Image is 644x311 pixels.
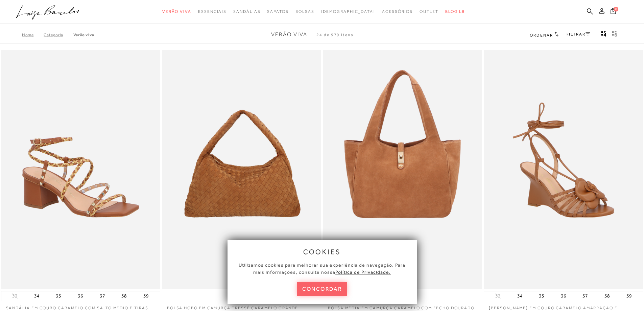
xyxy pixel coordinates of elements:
span: Acessórios [382,9,413,14]
a: noSubCategoriesText [233,5,260,18]
a: BOLSA HOBO EM CAMURÇA TRESSÊ CARAMELO GRANDE [162,301,321,311]
img: SANDÁLIA EM COURO CARAMELO COM SALTO MÉDIO E TIRAS TRANÇADAS TRICOLOR [2,51,160,288]
button: concordar [297,282,347,296]
a: Verão Viva [73,32,94,37]
a: FILTRAR [567,32,590,37]
button: 38 [119,291,129,301]
button: 37 [98,291,107,301]
button: 0 [609,7,618,17]
span: Essenciais [198,9,226,14]
img: BOLSA MÉDIA EM CAMURÇA CARAMELO COM FECHO DOURADO [324,51,481,288]
a: BLOG LB [445,5,465,18]
span: cookies [303,248,341,256]
span: BLOG LB [445,9,465,14]
a: SANDÁLIA ANABELA EM COURO CARAMELO AMARRAÇÃO E APLICAÇÃO FLORAL SANDÁLIA ANABELA EM COURO CARAMEL... [484,51,642,288]
span: Verão Viva [271,31,307,38]
a: noSubCategoriesText [321,5,375,18]
a: noSubCategoriesText [420,5,438,18]
button: 34 [32,291,42,301]
button: 39 [624,291,634,301]
img: BOLSA HOBO EM CAMURÇA TRESSÊ CARAMELO GRANDE [163,51,320,288]
span: Bolsas [295,9,314,14]
span: Sandálias [233,9,260,14]
button: 39 [141,291,151,301]
a: Categoria [44,32,73,37]
span: Ordenar [530,33,553,38]
button: 34 [515,291,525,301]
button: 37 [580,291,590,301]
a: SANDÁLIA EM COURO CARAMELO COM SALTO MÉDIO E TIRAS TRANÇADAS TRICOLOR SANDÁLIA EM COURO CARAMELO ... [2,51,160,288]
a: Home [22,32,44,37]
img: SANDÁLIA ANABELA EM COURO CARAMELO AMARRAÇÃO E APLICAÇÃO FLORAL [484,51,642,288]
span: 24 de 579 itens [316,32,354,37]
button: 33 [493,293,503,299]
button: 33 [10,293,20,299]
a: noSubCategoriesText [382,5,413,18]
button: 38 [602,291,612,301]
a: BOLSA MÉDIA EM CAMURÇA CARAMELO COM FECHO DOURADO BOLSA MÉDIA EM CAMURÇA CARAMELO COM FECHO DOURADO [324,51,481,288]
button: 35 [537,291,546,301]
button: 35 [54,291,63,301]
a: noSubCategoriesText [267,5,288,18]
a: noSubCategoriesText [295,5,314,18]
a: Política de Privacidade. [335,269,391,275]
a: noSubCategoriesText [162,5,191,18]
button: 36 [76,291,85,301]
button: 36 [559,291,568,301]
span: Verão Viva [162,9,191,14]
button: Mostrar 4 produtos por linha [599,30,609,39]
button: gridText6Desc [610,30,619,39]
span: 0 [614,7,618,12]
a: BOLSA HOBO EM CAMURÇA TRESSÊ CARAMELO GRANDE BOLSA HOBO EM CAMURÇA TRESSÊ CARAMELO GRANDE [163,51,320,288]
span: [DEMOGRAPHIC_DATA] [321,9,375,14]
span: Utilizamos cookies para melhorar sua experiência de navegação. Para mais informações, consulte nossa [239,262,405,275]
a: noSubCategoriesText [198,5,226,18]
span: Outlet [420,9,438,14]
span: Sapatos [267,9,288,14]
